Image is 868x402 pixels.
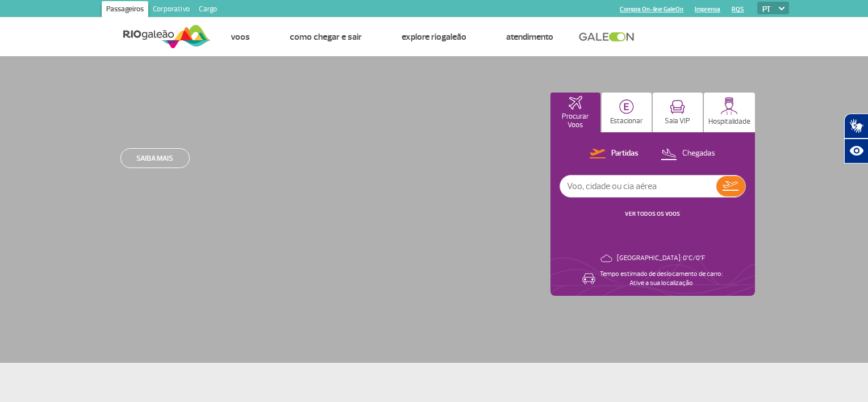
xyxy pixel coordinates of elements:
p: Estacionar [610,117,643,125]
button: Estacionar [602,93,652,132]
button: Chegadas [657,146,719,161]
a: Voos [231,31,250,43]
button: Abrir tradutor de língua de sinais. [844,114,868,139]
a: Imprensa [695,6,720,13]
a: Atendimento [506,31,553,43]
button: Procurar Voos [550,93,600,132]
p: Tempo estimado de deslocamento de carro: Ative a sua localização [600,270,723,288]
a: RQS [732,6,744,13]
img: carParkingHome.svg [619,99,634,114]
a: Compra On-line GaleOn [620,6,683,13]
button: Partidas [586,146,642,161]
p: [GEOGRAPHIC_DATA]: 0°C/0°F [617,254,705,263]
p: Procurar Voos [556,112,595,129]
button: Abrir recursos assistivos. [844,139,868,164]
a: Explore RIOgaleão [402,31,466,43]
img: vipRoom.svg [670,100,685,114]
a: Corporativo [148,1,194,19]
img: airplaneHomeActive.svg [569,96,582,110]
a: Cargo [194,1,222,19]
div: Plugin de acessibilidade da Hand Talk. [844,114,868,164]
a: Passageiros [102,1,148,19]
button: VER TODOS OS VOOS [621,210,683,219]
img: hospitality.svg [720,97,738,115]
p: Sala VIP [665,117,690,125]
p: Chegadas [682,148,715,159]
button: Hospitalidade [704,93,755,132]
a: Saiba mais [120,148,190,168]
a: Como chegar e sair [290,31,362,43]
input: Voo, cidade ou cia aérea [560,175,716,197]
p: Partidas [611,148,639,159]
p: Hospitalidade [708,118,750,126]
button: Sala VIP [653,93,703,132]
a: VER TODOS OS VOOS [625,210,680,217]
